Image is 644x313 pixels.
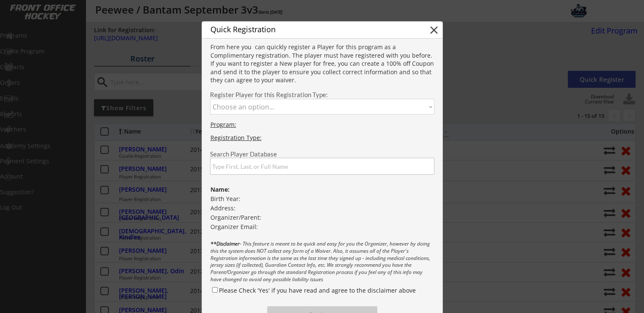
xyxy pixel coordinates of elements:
[210,151,434,157] div: Search Player Database
[219,286,416,294] label: Please Check 'Yes' if you have read and agree to the disclaimer above
[202,204,442,212] div: Address:
[202,195,442,203] div: Birth Year:
[210,134,262,142] u: Registration Type:
[428,24,440,36] button: close
[210,158,434,175] input: Type First, Last, or Full Name
[210,92,434,98] div: Register Player for this Registration Type:
[202,43,442,86] div: From here you can quickly register a Player for this program as a Complimentary registration. The...
[202,185,442,194] div: Name:
[202,22,386,37] div: Quick Registration
[210,120,236,129] u: Program:
[202,240,442,284] div: - This feature is meant to be quick and easy for you the Organizer, however by doing this the sys...
[202,223,442,231] div: Organizer Email:
[202,213,442,222] div: Organizer/Parent:
[210,240,240,247] strong: **Disclaimer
